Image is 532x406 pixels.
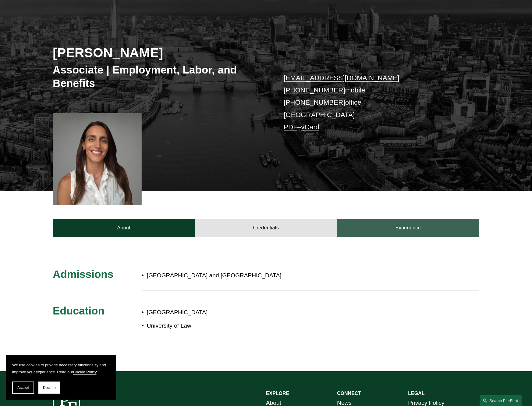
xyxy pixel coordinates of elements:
a: [PHONE_NUMBER] [284,99,345,106]
a: Search this site [480,395,522,406]
p: University of Law [147,321,426,331]
h2: [PERSON_NAME] [53,45,266,60]
span: Accept [17,386,29,390]
p: We use cookies to provide necessary functionality and improve your experience. Read our . [12,361,110,375]
a: [EMAIL_ADDRESS][DOMAIN_NAME] [284,74,399,82]
h3: Associate | Employment, Labor, and Benefits [53,63,266,90]
a: About [53,219,195,237]
strong: LEGAL [408,391,425,396]
span: Education [53,305,105,317]
button: Accept [12,382,34,394]
span: Decline [43,386,56,390]
a: Credentials [195,219,337,237]
p: mobile office [GEOGRAPHIC_DATA] – [284,72,461,134]
button: Decline [38,382,60,394]
strong: CONNECT [337,391,361,396]
a: Experience [337,219,479,237]
a: [PHONE_NUMBER] [284,86,345,94]
a: Cookie Policy [73,370,97,374]
strong: EXPLORE [266,391,289,396]
p: [GEOGRAPHIC_DATA] and [GEOGRAPHIC_DATA] [147,270,302,281]
a: vCard [301,123,320,131]
a: PDF [284,123,297,131]
section: Cookie banner [6,355,116,400]
span: Admissions [53,268,113,280]
p: [GEOGRAPHIC_DATA] [147,307,426,318]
